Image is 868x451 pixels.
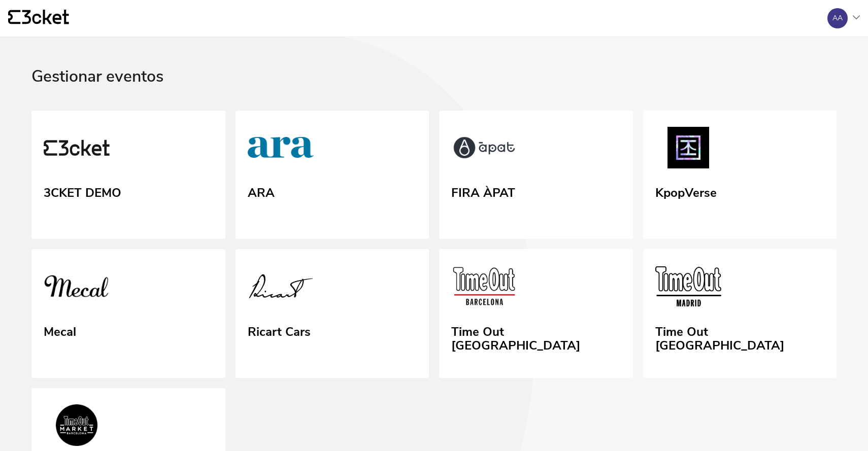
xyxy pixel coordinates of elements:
[655,321,825,353] div: Time Out [GEOGRAPHIC_DATA]
[44,127,110,172] img: 3CKET DEMO
[44,321,76,339] div: Mecal
[248,182,275,200] div: ARA
[451,127,517,172] img: FIRA ÀPAT
[439,249,633,378] a: Time Out Barcelona Time Out [GEOGRAPHIC_DATA]
[655,182,717,200] div: KpopVerse
[643,111,837,239] a: KpopVerse KpopVerse
[832,14,843,22] div: AA
[451,182,515,200] div: FIRA ÀPAT
[236,111,429,239] a: ARA ARA
[451,265,517,311] img: Time Out Barcelona
[248,265,314,311] img: Ricart Cars
[236,249,429,378] a: Ricart Cars Ricart Cars
[31,249,225,378] a: Mecal Mecal
[655,265,721,311] img: Time Out Madrid
[31,111,225,239] a: 3CKET DEMO 3CKET DEMO
[31,67,837,111] div: Gestionar eventos
[8,10,69,27] a: {' '}
[44,265,110,311] img: Mecal
[655,127,721,172] img: KpopVerse
[439,111,633,239] a: FIRA ÀPAT FIRA ÀPAT
[643,249,837,378] a: Time Out Madrid Time Out [GEOGRAPHIC_DATA]
[248,127,314,172] img: ARA
[248,321,311,339] div: Ricart Cars
[44,404,110,450] img: Time Out Market Barcelona
[8,10,20,24] g: {' '}
[44,182,121,200] div: 3CKET DEMO
[451,321,621,353] div: Time Out [GEOGRAPHIC_DATA]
